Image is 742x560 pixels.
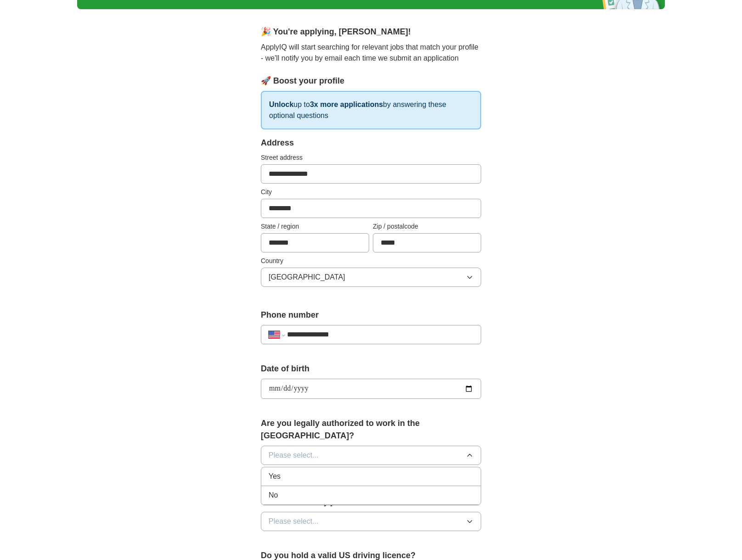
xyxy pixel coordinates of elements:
[261,222,369,231] label: State / region
[261,256,481,266] label: Country
[269,471,281,482] span: Yes
[269,101,293,108] strong: Unlock
[261,75,481,87] div: 🚀 Boost your profile
[261,309,481,321] label: Phone number
[269,450,319,461] span: Please select...
[261,137,481,149] div: Address
[269,272,345,283] span: [GEOGRAPHIC_DATA]
[261,91,481,129] p: up to by answering these optional questions
[261,268,481,287] button: [GEOGRAPHIC_DATA]
[261,363,481,375] label: Date of birth
[261,446,481,465] button: Please select...
[261,417,481,442] label: Are you legally authorized to work in the [GEOGRAPHIC_DATA]?
[373,222,481,231] label: Zip / postalcode
[261,42,481,64] p: ApplyIQ will start searching for relevant jobs that match your profile - we'll notify you by emai...
[269,490,278,501] span: No
[261,187,481,197] label: City
[269,516,319,527] span: Please select...
[261,512,481,531] button: Please select...
[261,26,481,38] div: 🎉 You're applying , [PERSON_NAME] !
[310,101,383,108] strong: 3x more applications
[261,153,481,162] label: Street address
